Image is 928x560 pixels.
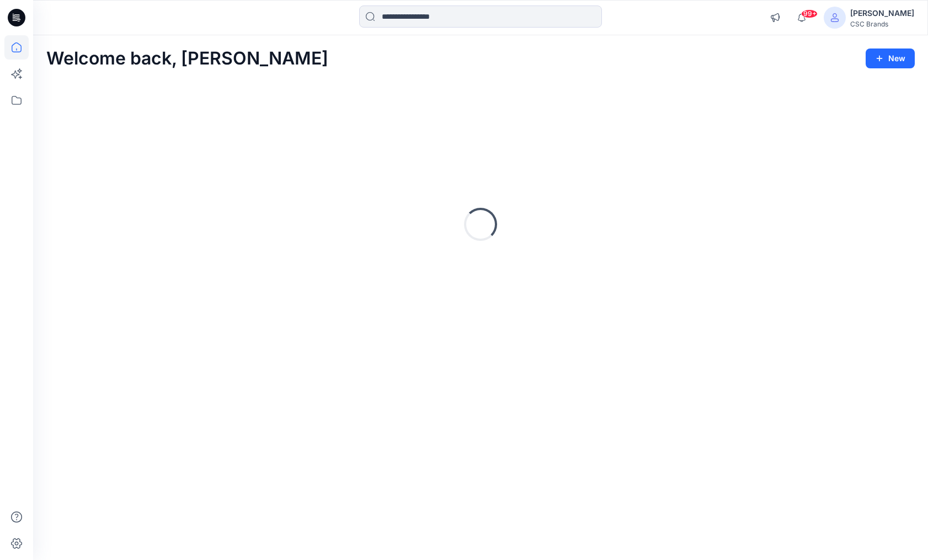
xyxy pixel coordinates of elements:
span: 99+ [801,9,818,18]
button: New [866,49,915,68]
div: CSC Brands [850,20,914,28]
svg: avatar [830,13,839,22]
h2: Welcome back, [PERSON_NAME] [46,49,328,69]
div: [PERSON_NAME] [850,7,914,20]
